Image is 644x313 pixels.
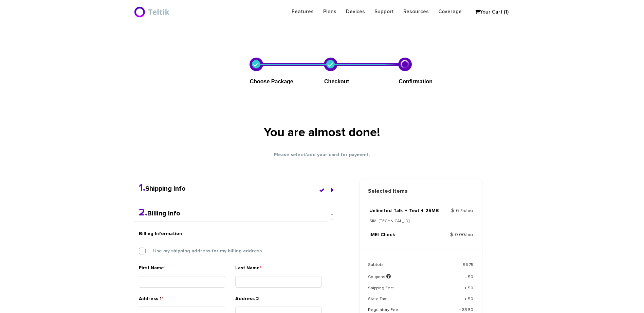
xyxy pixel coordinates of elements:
a: 2.Billing Info [139,210,180,217]
a: Plans [318,5,341,18]
span: 3.50 [465,308,473,312]
td: Shipping Fee: [368,286,440,296]
span: Confirmation [399,79,433,84]
p: Please select/add your card for payment. [134,151,511,159]
td: State Tax: [368,296,440,307]
span: Checkout [324,79,349,84]
h1: You are almost done! [214,126,431,140]
td: + $ [440,286,473,296]
td: $ [440,262,473,273]
label: First Name [139,265,166,274]
td: $ 6.75/mo [439,207,473,217]
strong: Selected Items [360,187,482,195]
label: Use my shipping address for my billing address [143,248,262,254]
a: Coverage [434,5,466,18]
span: 0 [471,286,473,290]
span: Choose Package [250,79,293,84]
label: Address 1 [139,295,163,305]
img: BriteX [134,5,171,19]
td: Subtotal: [368,262,440,273]
label: Last Name [235,265,261,274]
label: Address 2 [235,295,259,305]
span: 1. [139,183,145,193]
a: Support [370,5,399,18]
td: -- [439,217,473,231]
a: IMEI Check [369,232,395,237]
span: 2. [139,207,147,217]
span: 0 [471,297,473,301]
a: Devices [341,5,370,18]
a: 1.Shipping Info [139,185,186,192]
a: Unlimited Talk + Text + 25MB [369,208,439,213]
span: 6.75 [465,263,473,267]
td: $ 0.00/mo [439,231,473,241]
a: Resources [399,5,434,18]
td: - $ [440,273,473,285]
span: 0 [471,275,473,279]
td: + $ [440,296,473,307]
td: Coupons [368,273,440,285]
p: SIM: [TECHNICAL_ID] [369,217,439,225]
a: Your Cart (1) [472,7,505,17]
h6: Billing Information [139,230,322,237]
a: Features [287,5,318,18]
